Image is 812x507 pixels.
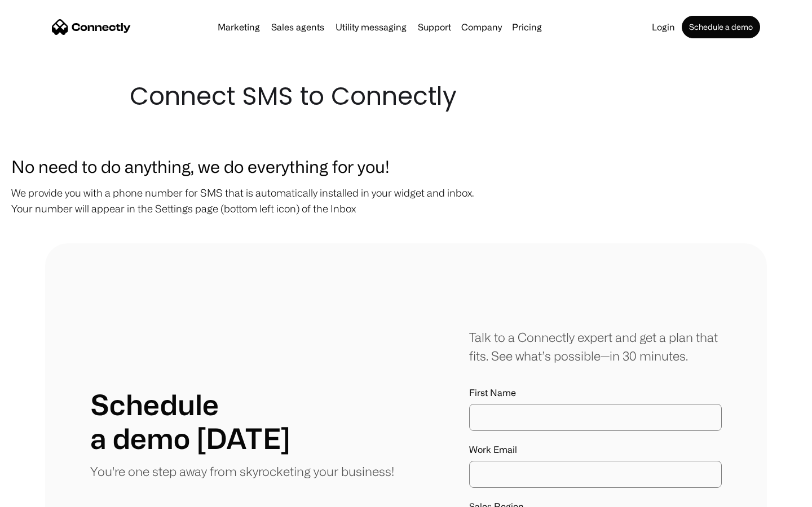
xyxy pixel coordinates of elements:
ul: Language list [23,487,68,503]
a: Login [647,23,679,32]
a: Utility messaging [331,23,411,32]
p: ‍ [11,222,801,238]
aside: Language selected: English [11,487,68,503]
p: You're one step away from skyrocketing your business! [90,462,394,481]
a: Support [413,23,456,32]
h1: Schedule a demo [DATE] [90,388,290,455]
div: Company [461,19,502,35]
h3: No need to do anything, we do everything for you! [11,153,801,179]
a: Pricing [507,23,546,32]
a: Sales agents [267,23,329,32]
div: Talk to a Connectly expert and get a plan that fits. See what’s possible—in 30 minutes. [469,328,722,365]
label: First Name [469,388,722,398]
label: Work Email [469,444,722,455]
a: Schedule a demo [682,16,760,38]
p: We provide you with a phone number for SMS that is automatically installed in your widget and inb... [11,185,801,216]
a: Marketing [213,23,264,32]
h1: Connect SMS to Connectly [130,79,682,114]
